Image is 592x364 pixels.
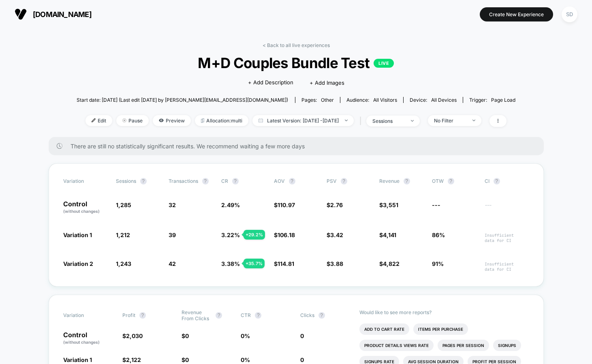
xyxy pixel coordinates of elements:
span: Insufficient data for CI [485,233,529,243]
span: Transactions [169,178,198,184]
span: $ [379,201,398,208]
span: $ [182,356,189,363]
span: $ [122,332,143,339]
span: 114.81 [278,260,294,267]
span: 3.22 % [221,231,240,238]
p: Would like to see more reports? [359,309,529,315]
span: Variation 1 [63,356,92,363]
span: $ [122,356,141,363]
button: ? [341,178,347,184]
span: (without changes) [63,209,100,214]
button: ? [232,178,239,184]
span: 4,141 [383,231,396,238]
span: $ [274,231,295,238]
span: 3,551 [383,201,398,208]
span: 0 [185,356,189,363]
span: Revenue [379,178,400,184]
span: All Visitors [373,97,397,103]
span: Variation 1 [63,231,92,238]
span: $ [327,201,343,208]
button: Create New Experience [480,7,553,21]
span: 0 [300,332,304,339]
p: Control [63,201,108,214]
span: CTR [241,312,251,318]
span: 3.88 [330,260,343,267]
span: Allocation: multi [195,115,248,126]
span: 0 % [241,356,250,363]
div: Trigger: [469,97,515,103]
span: 4,822 [383,260,400,267]
button: [DOMAIN_NAME] [12,8,94,21]
button: ? [289,178,295,184]
li: Signups [493,340,521,351]
div: SD [562,6,577,22]
span: [DOMAIN_NAME] [33,10,92,19]
img: edit [92,118,96,122]
span: --- [432,201,440,208]
span: There are still no statistically significant results. We recommend waiting a few more days [71,143,528,150]
img: end [411,120,414,122]
div: sessions [372,118,405,124]
span: Preview [153,115,191,126]
li: Items Per Purchase [413,323,468,335]
div: + 35.7 % [244,259,265,268]
button: ? [139,312,146,319]
img: Visually logo [15,8,27,20]
div: Audience: [346,97,397,103]
span: Insufficient data for CI [485,261,529,272]
span: 0 [185,332,189,339]
span: 2,030 [126,332,143,339]
span: 2.49 % [221,201,240,208]
button: ? [404,178,410,184]
button: ? [448,178,454,184]
span: 39 [169,231,176,238]
span: Profit [122,312,135,318]
span: M+D Couples Bundle Test [98,54,494,71]
button: ? [318,312,325,319]
span: Latest Version: [DATE] - [DATE] [252,115,354,126]
span: Page Load [491,97,515,103]
span: $ [379,260,400,267]
div: No Filter [434,118,466,124]
img: end [122,118,126,122]
span: other [321,97,334,103]
button: ? [216,312,222,319]
a: < Back to all live experiences [263,42,330,48]
span: $ [274,260,294,267]
div: + 29.2 % [244,230,265,240]
p: Control [63,332,114,345]
span: 42 [169,260,176,267]
span: 0 [300,356,304,363]
span: OTW [432,178,477,184]
span: Device: [403,97,463,103]
span: Variation [63,309,108,321]
span: 2,122 [126,356,141,363]
img: calendar [259,118,263,122]
span: 3.38 % [221,260,240,267]
button: SD [559,6,580,23]
span: 32 [169,201,176,208]
span: 110.97 [278,201,295,208]
span: 2.76 [330,201,343,208]
p: LIVE [374,59,394,68]
img: rebalance [201,118,204,123]
span: $ [182,332,189,339]
span: 1,243 [116,260,131,267]
li: Pages Per Session [438,340,489,351]
button: ? [140,178,147,184]
span: Edit [85,115,112,126]
span: Variation 2 [63,260,93,267]
span: $ [274,201,295,208]
span: all devices [431,97,457,103]
span: CI [485,178,529,184]
span: AOV [274,178,285,184]
span: Start date: [DATE] (Last edit [DATE] by [PERSON_NAME][EMAIL_ADDRESS][DOMAIN_NAME]) [77,97,288,103]
button: ? [202,178,209,184]
span: | [358,115,366,127]
div: Pages: [301,97,334,103]
span: 86% [432,231,445,238]
span: $ [327,260,343,267]
span: 106.18 [278,231,295,238]
span: 0 % [241,332,250,339]
span: + Add Images [310,79,344,86]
